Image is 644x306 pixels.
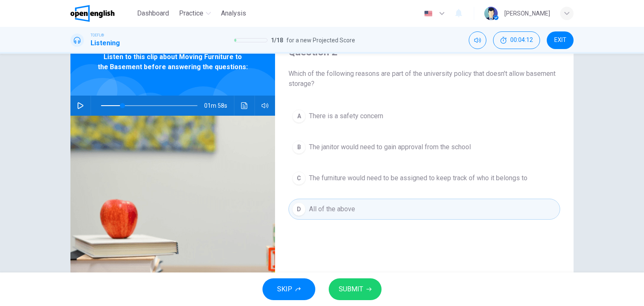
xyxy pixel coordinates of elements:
[134,6,172,21] button: Dashboard
[288,69,560,89] span: Which of the following reasons are part of the university policy that doesn't allow basement stor...
[288,137,560,158] button: BThe janitor would need to gain approval from the school
[510,37,533,44] span: 00:04:12
[554,37,566,44] span: EXIT
[339,283,363,295] span: SUBMIT
[238,96,251,116] button: Click to see the audio transcription
[309,142,471,152] span: The janitor would need to gain approval from the school
[70,5,134,22] a: OpenEnglish logo
[277,283,292,295] span: SKIP
[288,106,560,127] button: AThere is a safety concern
[292,171,306,185] div: C
[484,7,498,20] img: Profile picture
[204,96,234,116] span: 01m 58s
[504,8,550,18] div: [PERSON_NAME]
[547,31,574,49] button: EXIT
[137,8,169,18] span: Dashboard
[286,35,355,45] span: for a new Projected Score
[469,31,486,49] div: Mute
[423,10,434,17] img: en
[262,278,315,300] button: SKIP
[91,32,104,38] span: TOEFL®
[288,168,560,189] button: CThe furniture would need to be assigned to keep track of who it belongs to
[218,6,249,21] button: Analysis
[271,35,283,45] span: 1 / 18
[292,140,306,154] div: B
[292,109,306,123] div: A
[91,38,120,48] h1: Listening
[292,202,306,216] div: D
[179,8,203,18] span: Practice
[493,31,540,49] button: 00:04:12
[221,8,246,18] span: Analysis
[98,52,248,72] span: Listen to this clip about Moving Furniture to the Basement before answering the questions:
[70,5,114,22] img: OpenEnglish logo
[288,199,560,220] button: DAll of the above
[493,31,540,49] div: Hide
[309,111,383,121] span: There is a safety concern
[309,173,527,183] span: The furniture would need to be assigned to keep track of who it belongs to
[329,278,382,300] button: SUBMIT
[176,6,214,21] button: Practice
[309,204,355,214] span: All of the above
